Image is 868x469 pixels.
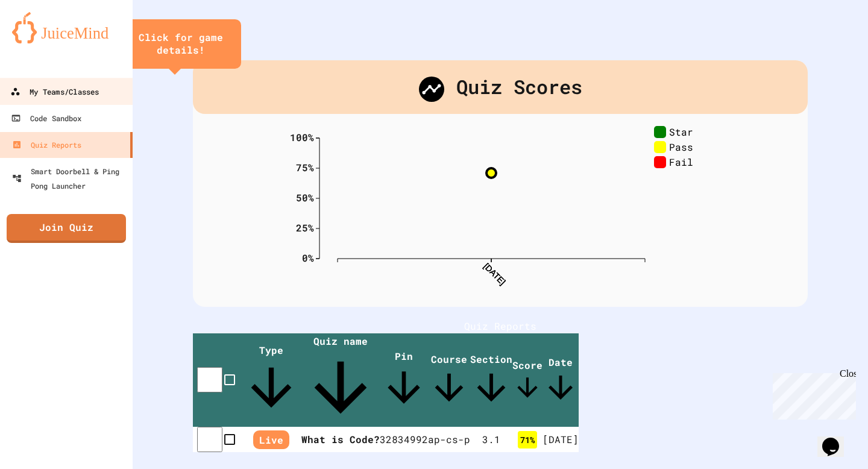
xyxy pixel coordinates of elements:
[296,221,314,234] text: 25%
[253,430,289,449] span: Live
[542,427,579,452] td: [DATE]
[301,427,380,452] th: What is Code?
[302,251,314,264] text: 0%
[482,261,507,286] text: [DATE]
[193,60,808,114] div: Quiz Scores
[133,31,229,57] div: Click for game details!
[669,140,693,153] text: Pass
[380,427,428,452] td: 32834992
[768,368,856,420] iframe: chat widget
[296,191,314,204] text: 50%
[241,344,301,418] span: Type
[12,137,81,152] div: Quiz Reports
[11,111,81,125] div: Code Sandbox
[7,214,126,243] a: Join Quiz
[470,432,512,447] div: 3 . 1
[470,353,512,409] span: Section
[817,421,856,457] iframe: chat widget
[669,125,693,137] text: Star
[12,12,121,43] img: logo-orange.svg
[512,359,542,403] span: Score
[669,155,693,168] text: Fail
[428,432,470,447] div: ap-cs-p
[542,356,579,406] span: Date
[193,319,808,333] h1: Quiz Reports
[5,5,83,77] div: Chat with us now!Close
[518,431,537,449] div: 71 %
[301,335,380,427] span: Quiz name
[12,164,128,193] div: Smart Doorbell & Ping Pong Launcher
[197,367,222,392] input: select all desserts
[296,161,314,174] text: 75%
[290,131,314,143] text: 100%
[10,84,99,99] div: My Teams/Classes
[428,353,470,409] span: Course
[380,350,428,412] span: Pin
